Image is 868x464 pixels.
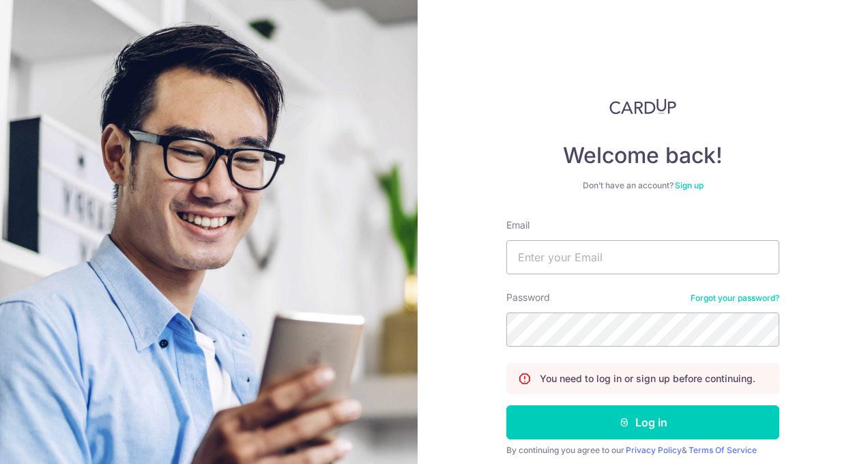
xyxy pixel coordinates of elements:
[691,293,779,304] a: Forgot your password?
[626,445,682,455] a: Privacy Policy
[689,445,757,455] a: Terms Of Service
[506,218,530,232] label: Email
[506,180,779,191] div: Don’t have an account?
[506,142,779,169] h4: Welcome back!
[675,180,704,190] a: Sign up
[506,405,779,439] button: Log in
[506,240,779,274] input: Enter your Email
[506,291,550,304] label: Password
[609,98,676,115] img: CardUp Logo
[540,372,755,386] p: You need to log in or sign up before continuing.
[506,445,779,456] div: By continuing you agree to our &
